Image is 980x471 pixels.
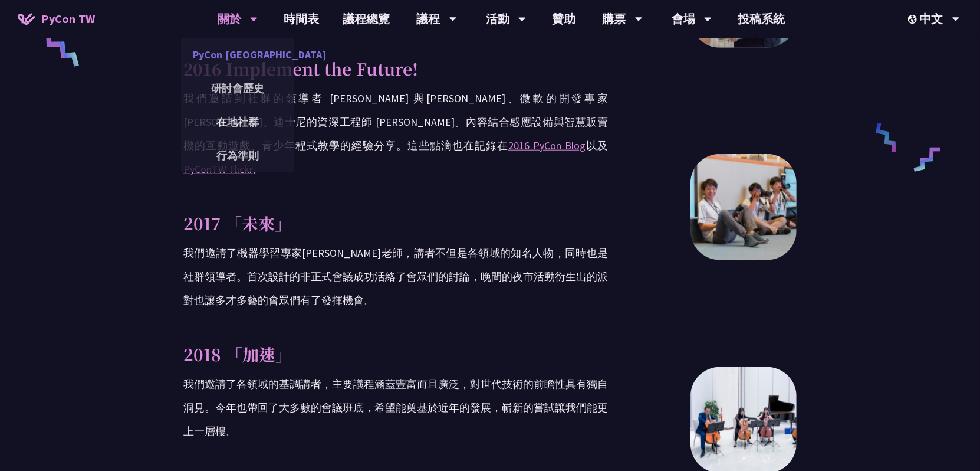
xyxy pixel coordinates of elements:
p: 我們邀請到社群的領導者 [PERSON_NAME] 與[PERSON_NAME]、微軟的開發專家 [PERSON_NAME]、迪士尼的資深工程師 [PERSON_NAME]。內容結合感應設備與智... [183,87,608,181]
a: 行為準則 [181,142,294,169]
a: 2016 PyCon Blog [508,139,586,152]
p: 2018 「加速」 [183,342,608,367]
a: 研討會歷史 [181,74,294,102]
p: 2016 Implement the Future! [183,56,608,81]
a: PyCon TW [6,4,107,34]
img: Locale Icon [908,15,920,24]
span: PyCon TW [41,10,95,28]
a: PyCon [GEOGRAPHIC_DATA] [181,41,294,68]
p: 我們邀請了機器學習專家[PERSON_NAME]老師，講者不但是各領域的知名人物，同時也是社群領導者。首次設計的非正式會議成功活絡了會眾們的討論，晚間的夜市活動衍生出的派對也讓多才多藝的會眾們有... [183,241,608,312]
p: 我們邀請了各領域的基調講者，主要議程涵蓋豐富而且廣泛，對世代技術的前瞻性具有獨自洞見。今年也帶回了大多數的會議班底，希望能奠基於近年的發展，嶄新的嘗試讓我們能更上一層樓。 [183,372,608,443]
p: 2017 「未來」 [183,211,608,235]
img: Home icon of PyCon TW 2025 [18,13,35,25]
a: 在地社群 [181,108,294,136]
